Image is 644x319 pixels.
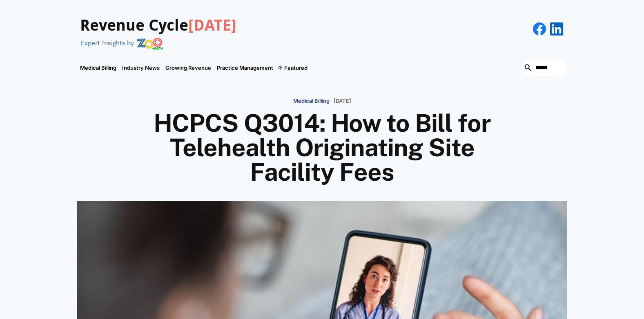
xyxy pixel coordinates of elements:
[293,98,330,104] p: Medical Billing
[81,39,134,47] div: Expert Insights by
[214,54,276,81] a: Practice Management
[126,111,518,184] h1: HCPCS Q3014: How to Bill for Telehealth Originating Site Facility Fees
[188,16,236,34] span: [DATE]
[284,64,308,71] div: Featured
[293,94,330,107] a: Medical Billing
[77,54,119,81] a: Medical Billing
[276,54,310,81] div: Featured
[334,98,351,104] p: [DATE]
[119,54,163,81] a: Industry News
[77,8,236,50] a: Revenue Cycle[DATE]Expert Insights by
[80,16,236,35] h3: Revenue Cycle
[163,54,214,81] a: Growing Revenue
